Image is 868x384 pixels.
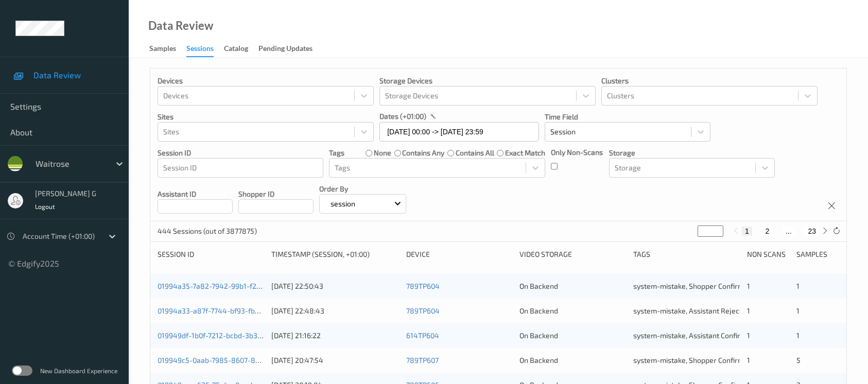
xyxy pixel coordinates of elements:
[805,226,819,236] button: 23
[238,189,314,199] p: Shopper ID
[633,306,807,315] span: system-mistake, Assistant Rejected, Unusual-Activity
[379,111,426,121] p: dates (+01:00)
[149,43,176,56] div: Samples
[796,331,800,340] span: 1
[186,42,224,57] a: Sessions
[158,112,374,122] p: Sites
[379,76,596,86] p: Storage Devices
[271,306,399,316] div: [DATE] 22:48:43
[158,148,323,158] p: Session ID
[742,226,752,236] button: 1
[633,282,809,290] span: system-mistake, Shopper Confirmed, Unusual-Activity
[186,43,214,57] div: Sessions
[158,306,296,315] a: 01994a33-a87f-7744-bf93-fbda2041930e
[456,148,494,158] label: contains all
[762,226,772,236] button: 2
[406,356,439,364] a: 789TP607
[158,282,298,290] a: 01994a35-7a82-7942-99b1-f21e0b4042d6
[402,148,444,158] label: contains any
[519,355,626,365] div: On Backend
[158,249,264,259] div: Session ID
[158,189,233,199] p: Assistant ID
[519,281,626,291] div: On Backend
[783,226,795,236] button: ...
[327,199,359,209] p: session
[406,249,513,259] div: Device
[633,331,811,340] span: system-mistake, Assistant Confirmed, Unusual-Activity
[158,331,296,340] a: 019949df-1b0f-7212-bcbd-3b328d4d5939
[505,148,545,158] label: exact match
[796,249,839,259] div: Samples
[158,226,257,236] p: 444 Sessions (out of 3877875)
[633,249,740,259] div: Tags
[224,43,248,56] div: Catalog
[747,306,750,315] span: 1
[406,306,440,315] a: 789TP604
[747,282,750,290] span: 1
[148,21,213,31] div: Data Review
[601,76,818,86] p: Clusters
[519,249,626,259] div: Video Storage
[545,112,710,122] p: Time Field
[519,306,626,316] div: On Backend
[374,148,391,158] label: none
[224,42,258,56] a: Catalog
[271,330,399,341] div: [DATE] 21:16:22
[158,76,374,86] p: Devices
[329,148,344,158] p: Tags
[158,356,295,364] a: 019949c5-0aab-7985-8607-86f75f1db772
[609,148,775,158] p: Storage
[747,331,750,340] span: 1
[149,42,186,56] a: Samples
[406,282,440,290] a: 789TP604
[519,330,626,341] div: On Backend
[271,281,399,291] div: [DATE] 22:50:43
[747,356,750,364] span: 1
[796,356,801,364] span: 5
[271,249,399,259] div: Timestamp (Session, +01:00)
[406,331,439,340] a: 614TP604
[258,42,323,56] a: Pending Updates
[633,356,868,364] span: system-mistake, Shopper Confirmed, Unusual-Activity, Picklist item alert
[796,306,800,315] span: 1
[319,184,406,194] p: Order By
[747,249,790,259] div: Non Scans
[551,147,603,158] p: Only Non-Scans
[258,43,313,56] div: Pending Updates
[796,282,800,290] span: 1
[271,355,399,365] div: [DATE] 20:47:54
